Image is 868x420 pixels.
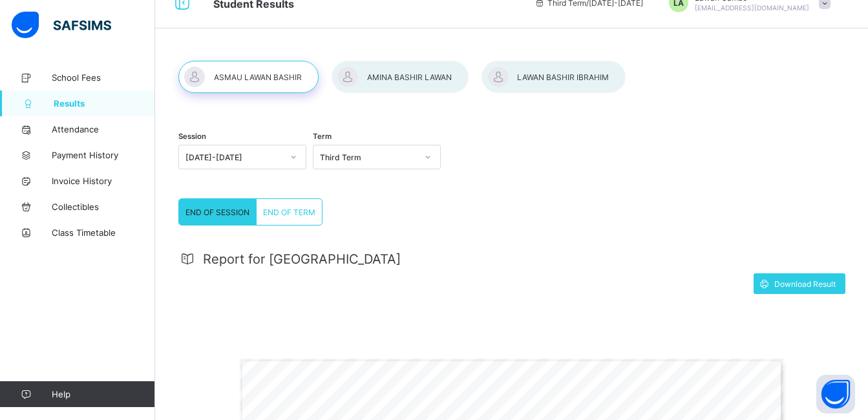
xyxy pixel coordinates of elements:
button: Open asap [816,375,855,414]
img: safsims [12,12,111,39]
span: Payment History [52,150,155,160]
span: Invoice History [52,176,155,186]
span: Session [178,132,206,141]
span: Class Timetable [52,227,155,238]
span: Report for [GEOGRAPHIC_DATA] [203,251,401,267]
span: [EMAIL_ADDRESS][DOMAIN_NAME] [695,4,809,12]
div: Third Term [320,152,417,162]
span: Email: [527,405,551,412]
span: [EMAIL_ADDRESS][DOMAIN_NAME] [554,405,690,412]
span: Results [54,98,155,109]
span: School Fees [52,72,155,83]
span: | [522,405,524,412]
span: Attendance [52,124,155,134]
span: Collectibles [52,202,155,212]
span: 0906 358 2631, 0809 948 5785 [408,405,522,412]
div: [DATE]-[DATE] [185,152,282,162]
span: END OF SESSION [185,207,249,217]
span: Tel: [392,405,407,412]
span: Download Result [774,279,836,289]
span: END OF TERM [263,207,315,217]
span: Help [52,389,154,399]
span: Term [313,132,332,141]
span: Gwarzo Road, P.O. [GEOGRAPHIC_DATA] - [GEOGRAPHIC_DATA]. [441,397,683,404]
